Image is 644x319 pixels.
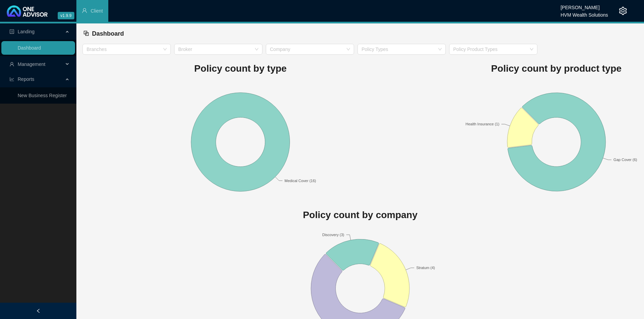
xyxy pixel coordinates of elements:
[82,8,87,13] span: user
[560,9,608,17] div: HVM Wealth Solutions
[7,5,48,17] img: 2df55531c6924b55f21c4cf5d4484680-logo-light.svg
[18,93,67,98] a: New Business Register
[10,62,14,67] span: user
[10,77,14,82] span: line-chart
[18,61,45,67] span: Management
[36,308,41,313] span: left
[83,30,89,36] span: block
[18,76,34,82] span: Reports
[560,2,608,9] div: [PERSON_NAME]
[613,158,637,162] text: Gap Cover (6)
[58,12,74,19] span: v1.9.9
[18,45,41,51] a: Dashboard
[91,8,103,14] span: Client
[465,122,499,126] text: Health Insurance (1)
[284,178,316,182] text: Medical Cover (16)
[18,29,35,34] span: Landing
[619,7,627,15] span: setting
[10,29,14,34] span: profile
[82,61,399,76] h1: Policy count by type
[416,266,435,270] text: Stratum (4)
[322,233,344,237] text: Discovery (3)
[92,30,124,37] span: Dashboard
[82,208,638,223] h1: Policy count by company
